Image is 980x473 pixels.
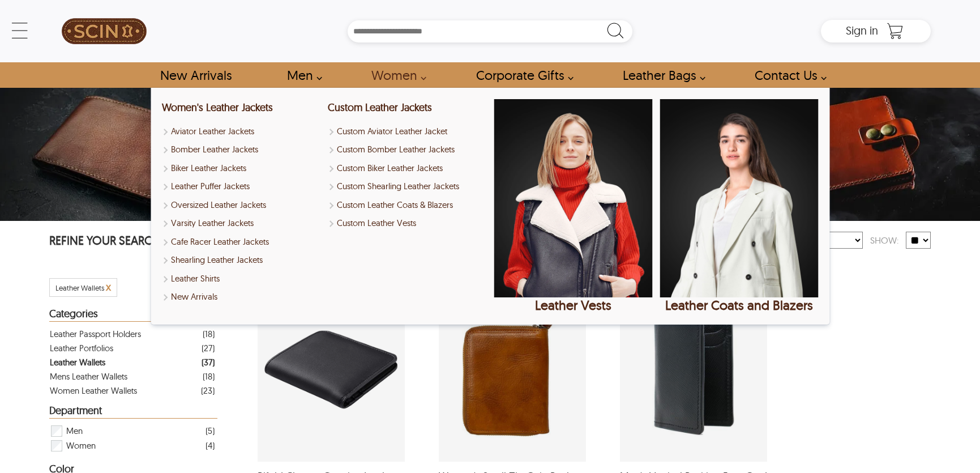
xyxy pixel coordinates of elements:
a: Shop Varsity Leather Jackets [162,217,320,230]
div: Women Leather Wallets [50,383,137,398]
a: Shop Women Bomber Leather Jackets [162,143,320,156]
span: Men [66,424,83,438]
a: Shop Leather Shirts [162,272,320,285]
img: Shop Leather Vests [494,99,652,297]
span: Women [66,438,96,453]
div: ( 27 ) [202,341,215,355]
a: Filter Leather Wallets [50,355,215,369]
a: Shop Leather Corporate Gifts [463,62,580,88]
a: Shop Women Biker Leather Jackets [162,162,320,175]
a: Shop Oversized Leather Jackets [162,199,320,212]
a: Shop Custom Biker Leather Jackets [328,162,486,175]
a: SCIN [49,6,160,57]
div: ( 4 ) [206,438,215,453]
a: Shop Leather Puffer Jackets [162,180,320,193]
a: Shop Women Aviator Leather Jackets [162,125,320,138]
a: Shop Custom Leather Vests [328,217,486,230]
span: x [106,280,111,293]
div: ( 18 ) [203,327,215,341]
div: ( 18 ) [203,369,215,383]
a: shop men's leather jackets [274,62,328,88]
a: Cancel Filter [106,283,111,292]
span: Sign in [846,23,878,37]
a: Filter Leather Portfolios [50,341,215,355]
a: Shop Women Cafe Racer Leather Jackets [162,236,320,249]
a: Shop Leather Coats and Blazers [660,99,818,313]
a: Filter Leather Passport Holders [50,327,215,341]
div: Show: [863,231,906,250]
div: Filter Women Leather Wallets [50,438,215,453]
a: Shop Custom Leather Coats & Blazers [328,199,486,212]
a: contact-us [742,62,833,88]
a: Shop New Arrivals [147,62,244,88]
div: Heading Filter Leather Wallets by Department [49,405,217,419]
p: REFINE YOUR SEARCH [49,232,217,251]
a: Shop Custom Leather Jackets [328,101,432,114]
a: Shop Women Leather Jackets [162,101,273,114]
a: Shop New Arrivals [162,291,320,304]
div: Leather Coats and Blazers [660,297,818,313]
a: Shop Custom Aviator Leather Jacket [328,125,486,138]
div: ( 23 ) [201,383,215,398]
a: Sign in [846,27,878,36]
a: Shop Custom Bomber Leather Jackets [328,143,486,156]
div: ( 37 ) [202,355,215,369]
img: SCIN [62,6,147,57]
a: Filter Women Leather Wallets [50,383,215,398]
div: Leather Wallets [50,355,105,369]
a: Shop Leather Bags [610,62,712,88]
a: Shop Women Shearling Leather Jackets [162,254,320,267]
a: Shop Women Leather Jackets [358,62,433,88]
div: Heading Filter Leather Wallets by Categories [49,308,217,322]
a: Shop Custom Shearling Leather Jackets [328,180,486,193]
a: Filter Mens Leather Wallets [50,369,215,383]
a: Shop Leather Vests [494,99,652,313]
div: Leather Vests [494,297,652,313]
div: ( 5 ) [206,424,215,438]
div: Leather Portfolios [50,341,113,355]
div: Leather Passport Holders [50,327,141,341]
span: Filter Leather Wallets [55,283,104,292]
div: Filter Men Leather Wallets [50,424,215,438]
img: Shop Leather Coats and Blazers [660,99,818,297]
div: Mens Leather Wallets [50,369,127,383]
a: Shopping Cart [884,23,906,40]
